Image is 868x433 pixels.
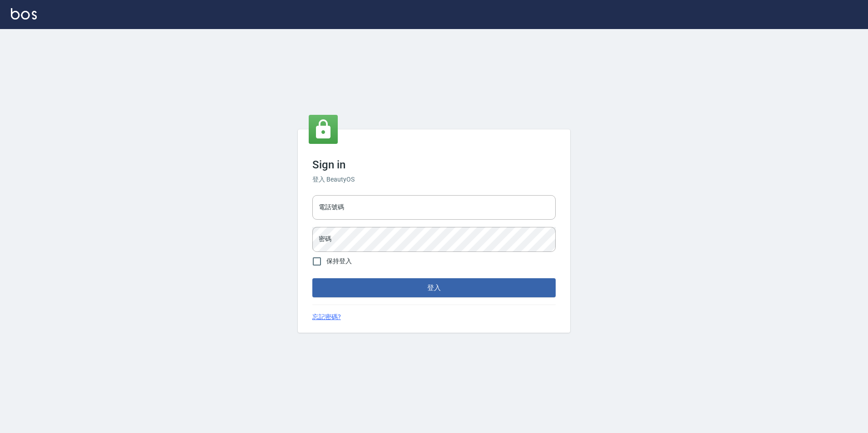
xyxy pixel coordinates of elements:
h3: Sign in [312,158,556,171]
h6: 登入 BeautyOS [312,175,556,184]
img: Logo [11,8,37,20]
span: 保持登入 [326,256,352,266]
button: 登入 [312,278,556,297]
a: 忘記密碼? [312,312,341,322]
